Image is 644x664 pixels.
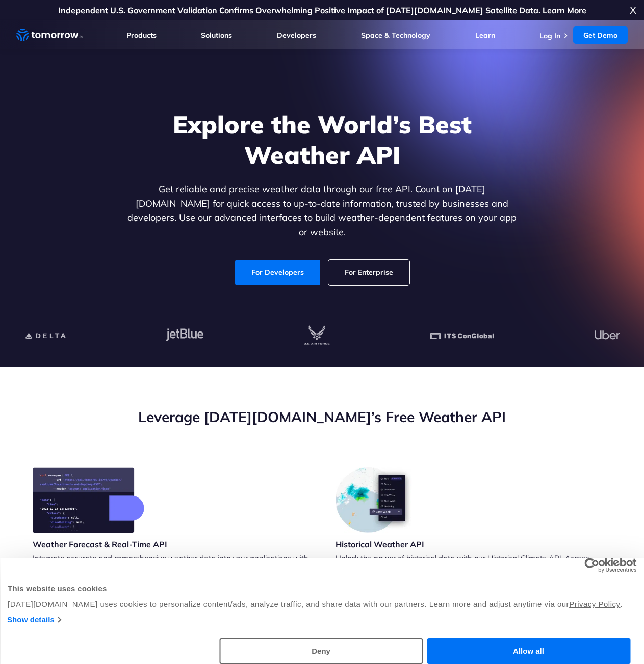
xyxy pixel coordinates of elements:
[235,260,320,285] a: For Developers
[475,31,495,40] a: Learn
[361,31,430,40] a: Space & Technology
[33,539,167,550] h3: Weather Forecast & Real-Time API
[33,552,309,622] p: Integrate accurate and comprehensive weather data into your applications with [DATE][DOMAIN_NAME]...
[336,552,612,611] p: Unlock the power of historical data with our Historical Climate API. Access hourly and daily weat...
[539,31,560,40] a: Log In
[33,407,612,427] h2: Leverage [DATE][DOMAIN_NAME]’s Free Weather API
[547,558,636,573] a: Usercentrics Cookiebot - opens in a new window
[8,598,636,611] div: [DATE][DOMAIN_NAME] uses cookies to personalize content/ads, analyze traffic, and share data with...
[219,638,423,664] button: Deny
[201,31,232,40] a: Solutions
[125,182,519,239] p: Get reliable and precise weather data through our free API. Count on [DATE][DOMAIN_NAME] for quic...
[16,27,83,43] a: Home link
[7,614,61,626] a: Show details
[277,31,316,40] a: Developers
[328,260,409,285] a: For Enterprise
[569,600,620,608] a: Privacy Policy
[125,109,519,170] h1: Explore the World’s Best Weather API
[427,638,630,664] button: Allow all
[336,539,424,550] h3: Historical Weather API
[573,26,628,44] a: Get Demo
[8,583,636,595] div: This website uses cookies
[58,5,586,15] a: Independent U.S. Government Validation Confirms Overwhelming Positive Impact of [DATE][DOMAIN_NAM...
[126,31,157,40] a: Products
